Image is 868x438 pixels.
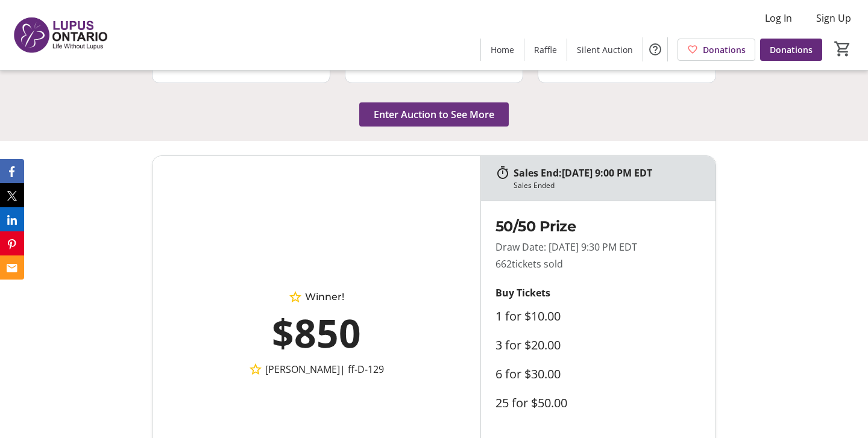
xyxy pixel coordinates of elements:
button: Enter Auction to See More [359,102,509,127]
a: Silent Auction [567,39,643,61]
p: 662 tickets sold [495,257,701,271]
label: 6 for $30.00 [495,367,561,381]
a: Donations [678,39,755,61]
div: Sales Ended [514,180,555,191]
span: Enter Auction to See More [374,107,494,122]
button: Log In [755,8,802,28]
strong: Buy Tickets [495,286,550,299]
span: Silent Auction [577,43,633,56]
label: 3 for $20.00 [495,338,561,352]
label: 25 for $50.00 [495,396,567,410]
span: Donations [770,43,813,56]
span: [PERSON_NAME] [265,362,340,377]
span: Sales End: [514,166,562,180]
span: Sign Up [816,11,851,25]
span: Log In [765,11,792,25]
span: Donations [703,43,746,56]
div: Winner! [206,290,427,304]
div: $850 [206,304,427,362]
a: Home [481,39,524,61]
a: Donations [760,39,822,61]
button: Cart [832,38,854,60]
img: Lupus Ontario's Logo [7,5,115,65]
button: Sign Up [807,8,861,28]
p: Draw Date: [DATE] 9:30 PM EDT [495,240,701,254]
button: Help [643,37,667,61]
span: Home [491,43,514,56]
span: Raffle [534,43,557,56]
h2: 50/50 Prize [495,216,701,237]
a: Raffle [524,39,567,61]
label: 1 for $10.00 [495,309,561,324]
span: | ff-D-129 [340,362,384,377]
span: [DATE] 9:00 PM EDT [562,166,652,180]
